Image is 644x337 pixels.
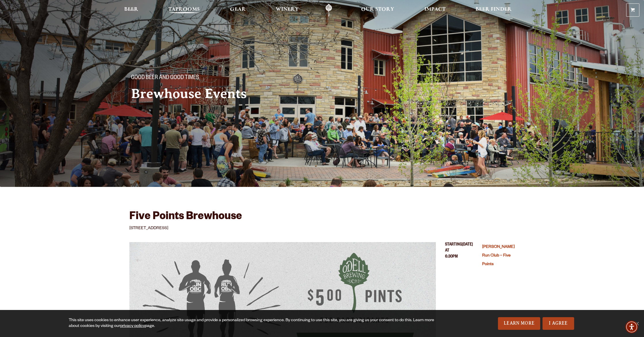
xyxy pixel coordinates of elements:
[168,7,200,12] span: Taprooms
[472,4,515,17] a: Beer Finder
[318,4,340,17] a: Odell Home
[421,4,449,17] a: Impact
[124,7,138,12] span: Beer
[69,318,438,329] div: This site uses cookies to enhance user experience, analyze site usage and provide a personalized ...
[357,4,398,17] a: Our Story
[272,4,302,17] a: Winery
[164,4,204,17] a: Taprooms
[498,317,540,330] a: Learn More
[129,225,515,232] p: [STREET_ADDRESS]
[543,317,574,330] a: I Agree
[476,7,512,12] span: Beer Finder
[424,7,446,12] span: Impact
[120,4,142,17] a: Beer
[625,321,638,333] div: Accessibility Menu
[129,210,242,225] h3: Five Points Brewhouse
[226,4,250,17] a: Gear
[361,7,394,12] span: Our Story
[131,87,310,101] h2: Brewhouse Events
[276,7,299,12] span: Winery
[482,245,515,267] a: Odell Run Club – Five Points (opens in a new window)
[230,7,246,12] span: Gear
[131,74,199,82] span: Good Beer and Good Times
[120,324,145,329] a: privacy policy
